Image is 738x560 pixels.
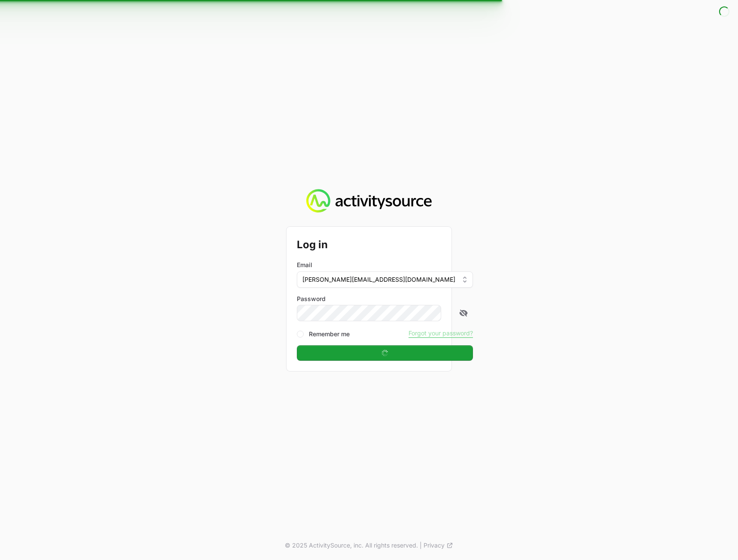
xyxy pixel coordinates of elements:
[424,541,453,550] a: Privacy
[309,330,350,338] label: Remember me
[297,271,473,288] button: [PERSON_NAME][EMAIL_ADDRESS][DOMAIN_NAME]
[297,261,312,269] label: Email
[302,275,455,284] span: [PERSON_NAME][EMAIL_ADDRESS][DOMAIN_NAME]
[420,541,422,550] span: |
[297,295,473,303] label: Password
[306,189,431,213] img: Activity Source
[285,541,418,550] p: © 2025 ActivitySource, inc. All rights reserved.
[297,237,473,253] h2: Log in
